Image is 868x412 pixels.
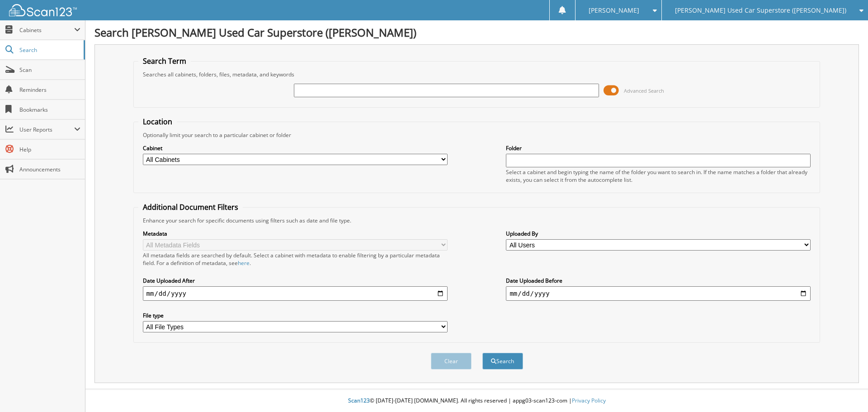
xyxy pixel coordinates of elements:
div: © [DATE]-[DATE] [DOMAIN_NAME]. All rights reserved | appg03-scan123-com | [85,390,868,412]
legend: Location [138,117,177,127]
span: Scan [19,66,80,74]
span: Search [19,46,79,54]
button: Clear [431,353,472,369]
input: end [506,286,811,301]
span: User Reports [19,126,74,133]
label: Date Uploaded After [143,277,448,284]
span: Scan123 [348,397,370,404]
div: Searches all cabinets, folders, files, metadata, and keywords [138,71,816,78]
span: [PERSON_NAME] Used Car Superstore ([PERSON_NAME]) [675,8,846,13]
span: Cabinets [19,26,74,34]
h1: Search [PERSON_NAME] Used Car Superstore ([PERSON_NAME]) [94,25,859,40]
label: File type [143,312,448,319]
a: Privacy Policy [572,397,606,404]
label: Folder [506,144,811,152]
span: [PERSON_NAME] [589,8,639,13]
span: Announcements [19,166,80,173]
input: start [143,286,448,301]
button: Search [482,353,523,369]
legend: Additional Document Filters [138,202,243,212]
label: Date Uploaded Before [506,277,811,284]
label: Metadata [143,230,448,237]
div: Enhance your search for specific documents using filters such as date and file type. [138,217,816,224]
div: All metadata fields are searched by default. Select a cabinet with metadata to enable filtering b... [143,251,448,267]
iframe: Chat Widget [823,369,868,412]
span: Bookmarks [19,106,80,114]
span: Advanced Search [624,87,664,94]
legend: Search Term [138,56,191,66]
div: Optionally limit your search to a particular cabinet or folder [138,131,816,139]
label: Cabinet [143,144,448,152]
a: here [238,259,250,267]
img: scan123-logo-white.svg [9,4,77,16]
div: Select a cabinet and begin typing the name of the folder you want to search in. If the name match... [506,168,811,184]
span: Reminders [19,86,80,94]
label: Uploaded By [506,230,811,237]
span: Help [19,146,80,153]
